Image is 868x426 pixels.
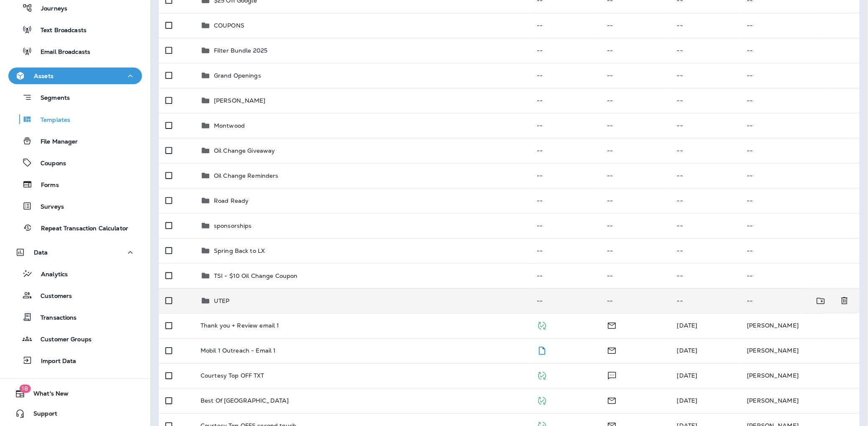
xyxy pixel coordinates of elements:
td: -- [741,163,860,188]
td: -- [670,138,741,163]
td: -- [600,138,670,163]
td: -- [670,188,741,213]
td: -- [600,213,670,238]
td: [PERSON_NAME] [741,388,860,413]
span: Email [607,346,617,354]
p: Templates [32,116,70,124]
td: -- [670,288,741,313]
td: -- [530,38,600,63]
p: Journeys [33,5,67,13]
p: Spring Back to LX [214,247,265,254]
td: -- [530,113,600,138]
span: 18 [19,385,30,393]
span: Email [607,321,617,329]
p: Forms [33,181,59,189]
td: -- [741,238,860,263]
td: [PERSON_NAME] [741,313,860,338]
td: -- [530,88,600,113]
p: Customer Groups [32,336,91,344]
td: -- [530,263,600,288]
button: Move to folder [812,292,830,310]
span: [DATE] [677,322,698,330]
p: Coupons [32,160,66,168]
td: -- [741,288,825,313]
button: Coupons [8,154,142,171]
p: Surveys [32,203,64,211]
span: [DATE] [677,397,698,405]
span: Jason Munk [677,347,698,355]
button: File Manager [8,132,142,150]
td: -- [741,113,860,138]
td: -- [741,63,860,88]
td: -- [530,63,600,88]
button: Data [8,244,142,261]
td: [PERSON_NAME] [741,338,860,363]
p: Segments [32,94,70,103]
p: COUPONS [214,22,244,29]
td: -- [600,288,670,313]
p: [PERSON_NAME] [214,97,266,104]
button: Customer Groups [8,330,142,348]
p: Data [34,249,48,256]
button: Assets [8,68,142,84]
p: Oil Change Reminders [214,172,279,179]
td: -- [670,38,741,63]
td: -- [600,13,670,38]
button: Email Broadcasts [8,43,142,60]
p: Oil Change Giveaway [214,147,275,154]
td: -- [670,13,741,38]
span: What's New [25,391,69,401]
td: -- [670,63,741,88]
span: Text [607,371,617,379]
button: Transactions [8,308,142,326]
button: Support [8,406,142,422]
td: -- [600,263,670,288]
span: Published [537,396,547,404]
p: Thank you + Review email 1 [201,323,279,329]
td: -- [600,113,670,138]
button: Customers [8,287,142,304]
p: Road Ready [214,197,249,204]
p: Best Of [GEOGRAPHIC_DATA] [201,398,289,404]
td: -- [670,88,741,113]
p: UTEP [214,297,230,304]
button: Surveys [8,197,142,215]
p: Courtesy Top OFF TXT [201,373,264,379]
button: Templates [8,111,142,128]
td: -- [600,238,670,263]
p: Grand Openings [214,72,261,79]
td: -- [741,138,860,163]
span: Support [25,411,57,421]
td: -- [600,63,670,88]
p: Import Data [33,358,76,366]
td: -- [600,38,670,63]
td: -- [741,88,860,113]
td: -- [600,188,670,213]
span: Email [607,396,617,404]
td: -- [600,163,670,188]
p: Assets [34,73,53,79]
td: -- [600,88,670,113]
td: -- [530,238,600,263]
td: -- [530,213,600,238]
p: Mobil 1 Outreach - Email 1 [201,348,276,354]
button: Analytics [8,265,142,282]
p: sponsorships [214,222,252,229]
p: Analytics [33,271,68,279]
td: -- [530,288,600,313]
td: -- [530,188,600,213]
td: -- [670,163,741,188]
td: -- [530,13,600,38]
p: File Manager [32,138,78,146]
button: 18What's New [8,386,142,402]
p: Montwood [214,122,245,129]
p: Email Broadcasts [32,48,90,56]
p: Repeat Transaction Calculator [33,225,128,233]
button: Repeat Transaction Calculator [8,219,142,237]
td: -- [670,238,741,263]
span: [DATE] [677,372,698,380]
span: Published [537,371,547,379]
p: Text Broadcasts [32,27,86,35]
td: -- [741,263,860,288]
td: -- [670,263,741,288]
